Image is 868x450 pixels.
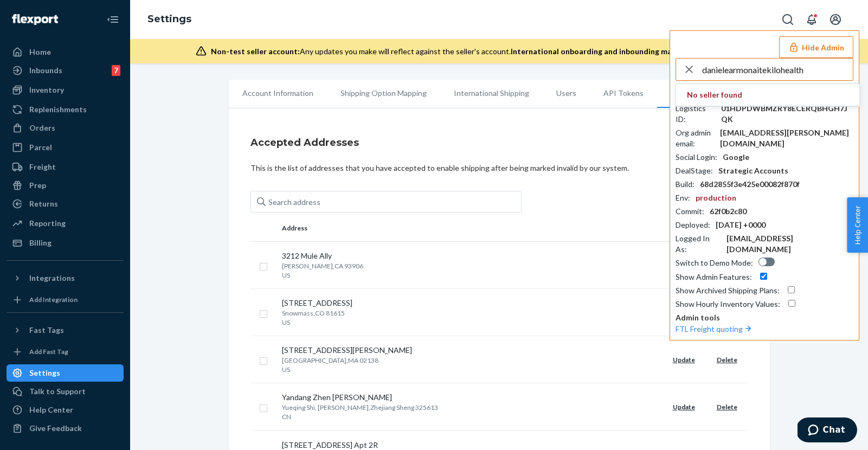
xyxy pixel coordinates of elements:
button: Help Center [847,197,868,253]
a: Replenishments [7,101,124,118]
div: Help Center [29,404,73,415]
input: Search address [250,191,522,213]
div: Inventory [29,85,64,95]
div: Build : [676,179,695,190]
div: Billing [29,237,52,248]
div: US [282,318,556,327]
div: Google [723,152,749,163]
span: Non-test seller account: [211,47,300,56]
div: Add Integration [29,295,78,304]
div: production [696,192,736,203]
li: Shipping Option Mapping [327,80,440,107]
li: Accepted Addresses [657,80,756,108]
a: Reporting [7,215,124,232]
button: Update [671,353,697,367]
div: Logged In As : [676,233,721,255]
button: Delete [715,353,740,367]
div: Reporting [29,218,66,229]
a: Prep [7,177,124,194]
div: Any updates you make will reflect against the seller's account. [211,46,792,57]
div: Home [29,47,51,57]
div: Org admin email : [676,127,715,149]
div: Logistics ID : [676,103,716,125]
li: Users [543,80,590,107]
button: Open Search Box [777,9,799,30]
button: Fast Tags [7,322,124,339]
div: Integrations [29,273,75,284]
span: International onboarding and inbounding may not work during impersonation. [511,47,792,56]
div: Show Admin Features : [676,272,752,282]
a: Inventory [7,81,124,99]
button: Talk to Support [7,383,124,400]
div: US [282,271,556,280]
li: API Tokens [590,80,657,107]
div: Yueqing Shi, [PERSON_NAME] , Zhejiang Sheng 325613 [282,403,556,412]
div: This is the list of addresses that you have accepted to enable shipping after being marked invali... [250,163,748,173]
a: Orders [7,119,124,137]
div: Social Login : [676,152,717,163]
li: International Shipping [440,80,543,107]
a: Add Fast Tag [7,343,124,360]
div: Settings [29,368,60,378]
a: Help Center [7,401,124,419]
iframe: Opens a widget where you can chat to one of our agents [798,417,857,445]
div: [PERSON_NAME] , CA 93906 [282,261,556,271]
button: Give Feedback [7,420,124,437]
div: 3212 Mule Ally [282,250,556,261]
div: [STREET_ADDRESS] [282,298,556,308]
button: Update [671,400,697,414]
button: Hide Admin [779,36,853,58]
div: Returns [29,198,58,209]
a: Parcel [7,139,124,156]
div: 01HDPDWBMZRY8ECERQBHGH7JQK [721,103,853,125]
div: 68d2855f3e425e00082f870f [700,179,800,190]
button: Integrations [7,269,124,287]
img: Flexport logo [12,14,58,25]
div: Show Archived Shipping Plans : [676,285,780,296]
a: FTL Freight quoting [676,324,754,333]
div: 62f0b2c80 [710,206,747,217]
h4: Accepted Addresses [250,136,748,150]
div: Orders [29,123,55,133]
div: Talk to Support [29,386,86,397]
a: Freight [7,158,124,176]
div: Env : [676,192,690,203]
input: Search or paste seller ID [702,59,853,80]
strong: No seller found [687,89,742,100]
button: Delete [715,400,740,414]
a: Settings [7,364,124,382]
div: Yandang Zhen [PERSON_NAME] [282,392,556,403]
div: Freight [29,162,56,172]
div: 7 [112,65,120,76]
ol: breadcrumbs [139,4,200,35]
li: Account Information [229,80,327,107]
p: Admin tools [676,312,853,323]
div: [EMAIL_ADDRESS][PERSON_NAME][DOMAIN_NAME] [720,127,853,149]
a: Settings [147,13,191,25]
div: [EMAIL_ADDRESS][DOMAIN_NAME] [726,233,853,255]
div: Inbounds [29,65,62,76]
div: Show Hourly Inventory Values : [676,299,780,310]
a: Add Integration [7,291,124,308]
div: Parcel [29,142,52,153]
a: Billing [7,234,124,252]
div: Strategic Accounts [718,165,788,176]
a: Home [7,43,124,61]
div: Replenishments [29,104,87,115]
div: Add Fast Tag [29,347,68,356]
div: Prep [29,180,46,191]
div: Give Feedback [29,423,82,434]
div: Fast Tags [29,325,64,336]
button: Close Navigation [102,9,124,30]
th: Address [278,215,560,241]
div: [DATE] +0000 [716,220,766,230]
div: CN [282,412,556,421]
div: Deployed : [676,220,710,230]
div: [STREET_ADDRESS][PERSON_NAME] [282,345,556,356]
div: [GEOGRAPHIC_DATA] , MA 02138 [282,356,556,365]
div: Snowmass , CO 81615 [282,308,556,318]
div: DealStage : [676,165,713,176]
a: Inbounds7 [7,62,124,79]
